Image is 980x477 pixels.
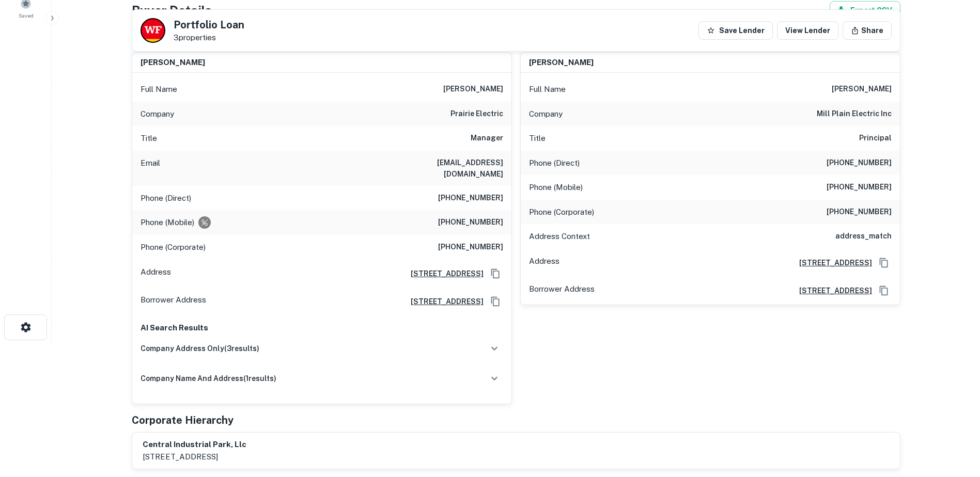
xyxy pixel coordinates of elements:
a: [STREET_ADDRESS] [791,257,872,268]
h6: company name and address ( 1 results) [141,373,276,384]
h6: prairie electric [450,108,503,120]
button: Save Lender [698,21,773,40]
button: Share [843,21,892,40]
p: Address [141,266,171,281]
h6: [PHONE_NUMBER] [438,216,503,229]
h6: central industrial park, llc [143,439,246,451]
button: Copy Address [876,255,892,271]
h6: [PERSON_NAME] [529,57,594,69]
p: Title [529,132,546,145]
h6: [PHONE_NUMBER] [438,192,503,204]
h6: [EMAIL_ADDRESS][DOMAIN_NAME] [379,157,503,180]
p: Phone (Mobile) [141,216,194,229]
h6: Principal [859,132,892,145]
h5: Corporate Hierarchy [132,412,234,428]
p: Phone (Direct) [529,157,580,169]
p: Phone (Corporate) [529,206,594,218]
h6: [PERSON_NAME] [141,57,205,69]
a: [STREET_ADDRESS] [791,285,872,296]
h6: [PHONE_NUMBER] [827,206,892,218]
h6: [PERSON_NAME] [832,83,892,96]
h6: [PHONE_NUMBER] [827,181,892,194]
div: Requests to not be contacted at this number [198,216,211,229]
p: 3 properties [174,33,244,42]
a: View Lender [777,21,838,40]
p: Company [529,108,563,120]
p: Borrower Address [529,283,595,298]
h6: [PERSON_NAME] [443,83,503,96]
p: Phone (Direct) [141,192,191,204]
p: AI Search Results [141,322,503,334]
p: Address [529,255,559,271]
button: Export CSV [830,1,900,20]
p: Full Name [529,83,566,96]
button: Copy Address [488,294,503,309]
h6: mill plain electric inc [817,108,892,120]
h6: address_match [835,230,892,243]
p: Full Name [141,83,177,96]
span: Saved [19,11,34,20]
p: [STREET_ADDRESS] [143,451,246,463]
button: Copy Address [876,283,892,298]
h6: [PHONE_NUMBER] [438,241,503,253]
p: Phone (Mobile) [529,181,583,194]
p: Borrower Address [141,294,206,309]
p: Company [141,108,174,120]
iframe: Chat Widget [928,394,980,444]
h4: Buyer Details [132,1,212,20]
button: Copy Address [488,266,503,281]
p: Title [141,132,157,145]
p: Address Context [529,230,590,243]
h6: Manager [471,132,503,145]
h6: [PHONE_NUMBER] [827,157,892,169]
h5: Portfolio Loan [174,20,244,30]
p: Phone (Corporate) [141,241,206,253]
h6: company address only ( 3 results) [141,343,259,354]
a: [STREET_ADDRESS] [402,268,484,279]
p: Email [141,157,160,180]
a: [STREET_ADDRESS] [402,296,484,307]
